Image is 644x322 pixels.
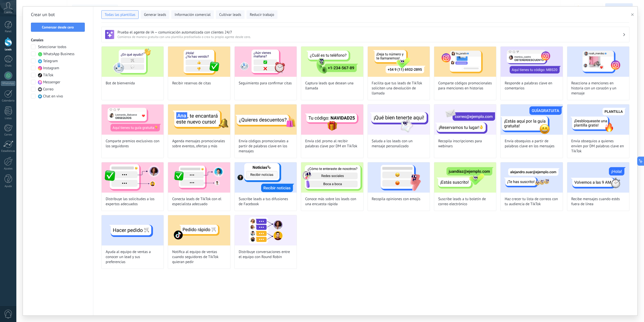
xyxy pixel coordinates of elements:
[434,162,496,193] img: Suscribe leads a tu boletín de correo electrónico
[235,162,297,193] img: Suscribe leads a tus difusiones de Facebook
[247,10,277,19] button: Reducir trabajo
[372,81,426,96] span: Facilita que tus leads de TikTok soliciten una devolución de llamada
[301,104,363,135] img: Envía cód. promo al recibir palabras clave por DM en TikTok
[43,73,53,78] span: TikTok
[505,197,558,207] span: Haz crecer tu lista de correos con tu audiencia de TikTok
[239,197,293,207] span: Suscribe leads a tus difusiones de Facebook
[168,47,230,77] img: Recibir reservas de citas
[172,249,226,265] span: Notifica al equipo de ventas cuando seguidores de TikTok quieran pedir
[1,64,16,67] div: Chats
[571,139,625,154] span: Envía obsequios a quienes envíen por DM palabras clave en TikTok
[101,10,139,19] button: Todas las plantillas
[505,81,558,91] span: Responde a palabras clave en comentarios
[368,162,430,193] img: Recopila opiniones con emojis
[31,23,85,32] button: Comenzar desde cero
[235,47,297,77] img: Seguimiento para confirmar citas
[305,197,359,207] span: Conoce más sobre los leads con una encuesta rápida
[305,81,359,91] span: Captura leads que desean una llamada
[1,133,16,136] div: Correo
[141,10,169,19] button: Generar leads
[4,11,12,14] span: Cuenta
[43,80,60,85] span: Messenger
[434,104,496,135] img: Recopila inscripciones para webinars
[571,197,625,207] span: Recibe mensajes cuando estés fuera de línea
[102,162,164,193] img: Distribuye las solicitudes a los expertos adecuados
[43,59,58,64] span: Telegram
[175,12,211,17] span: Información comercial
[172,139,226,149] span: Agenda mensajes promocionales sobre eventos, ofertas y más
[219,12,241,17] span: Cultivar leads
[250,12,274,17] span: Reducir trabajo
[168,162,230,193] img: Conecta leads de TikTok con el especialista adecuado
[1,99,16,102] div: Calendario
[235,104,297,135] img: Envía códigos promocionales a partir de palabras clave en los mensajes
[43,94,63,99] span: Chat en vivo
[31,11,85,19] h2: Crear un bot
[1,81,15,86] div: WhatsApp
[368,104,430,135] img: Saluda a los leads con un mensaje personalizado
[168,104,230,135] img: Agenda mensajes promocionales sobre eventos, ofertas y más
[106,81,135,86] span: Bot de bienvenida
[567,47,629,77] img: Reacciona a menciones en historia con un corazón y un mensaje
[216,10,244,19] button: Cultivar leads
[1,48,16,51] div: Leads
[434,47,496,77] img: Comparte códigos promocionales para menciones en historias
[172,81,211,86] span: Recibir reservas de citas
[102,215,164,245] img: Ayuda al equipo de ventas a conocer un lead y sus preferencias
[171,10,214,19] button: Información comercial
[102,104,164,135] img: Comparte premios exclusivos con los seguidores
[501,104,562,135] img: Envía obsequios a partir de palabras clave en los mensajes
[1,117,16,120] div: Listas
[301,47,363,77] img: Captura leads que desean una llamada
[168,215,230,245] img: Notifica al equipo de ventas cuando seguidores de TikTok quieran pedir
[571,81,625,96] span: Reacciona a menciones en historia con un corazón y un mensaje
[567,104,629,135] img: Envía obsequios a quienes envíen por DM palabras clave en TikTok
[501,47,562,77] img: Responde a palabras clave en comentarios
[1,167,16,170] div: Ajustes
[438,81,492,91] span: Comparte códigos promocionales para menciones en historias
[117,30,623,35] h3: Prueba el agente de IA — comunicación automatizada con clientes 24/7
[305,139,359,149] span: Envía cód. promo al recibir palabras clave por DM en TikTok
[106,139,159,149] span: Comparte premios exclusivos con los seguidores
[501,162,562,193] img: Haz crecer tu lista de correos con tu audiencia de TikTok
[239,139,293,154] span: Envía códigos promocionales a partir de palabras clave en los mensajes
[43,66,59,71] span: Instagram
[31,38,85,43] h3: Canales
[144,12,166,17] span: Generar leads
[372,197,421,202] span: Recopila opiniones con emojis
[43,87,54,92] span: Correo
[1,30,16,33] div: Panel
[505,139,558,149] span: Envía obsequios a partir de palabras clave en los mensajes
[567,162,629,193] img: Recibe mensajes cuando estés fuera de línea
[239,81,292,86] span: Seguimiento para confirmar citas
[172,197,226,207] span: Conecta leads de TikTok con el especialista adecuado
[372,139,426,149] span: Saluda a los leads con un mensaje personalizado
[38,45,66,50] span: Seleccionar todos
[1,150,16,153] div: Estadísticas
[106,249,159,265] span: Ayuda al equipo de ventas a conocer un lead y sus preferencias
[368,47,430,77] img: Facilita que tus leads de TikTok soliciten una devolución de llamada
[235,215,297,245] img: Distribuye conversaciones entre el equipo con Round Robin
[117,35,623,39] span: Comienza de manera gratuita con una plantilla prediseñada o crea tu propio agente desde cero.
[43,52,74,57] span: WhatsApp Business
[301,162,363,193] img: Conoce más sobre los leads con una encuesta rápida
[102,47,164,77] img: Bot de bienvenida
[1,185,16,188] div: Ayuda
[106,197,159,207] span: Distribuye las solicitudes a los expertos adecuados
[42,25,74,29] span: Comenzar desde cero
[438,139,492,149] span: Recopila inscripciones para webinars
[105,12,135,17] span: Todas las plantillas
[438,197,492,207] span: Suscribe leads a tu boletín de correo electrónico
[239,249,293,260] span: Distribuye conversaciones entre el equipo con Round Robin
